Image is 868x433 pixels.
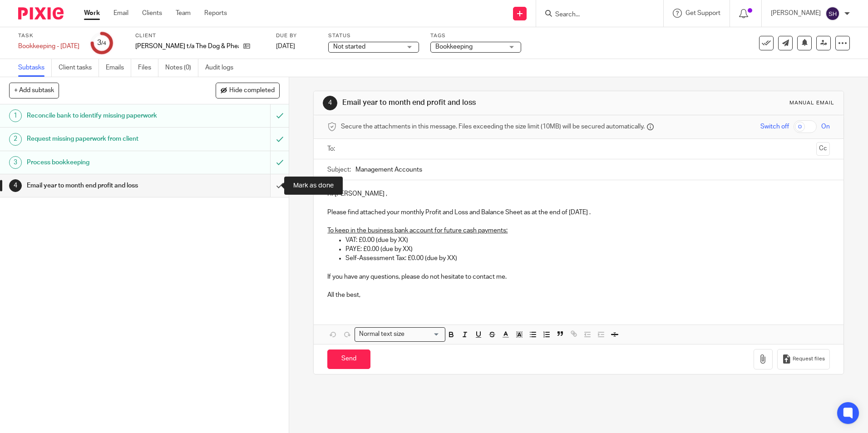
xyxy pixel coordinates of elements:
h1: Email year to month end profit and loss [342,98,598,108]
span: Switch off [760,122,789,131]
label: Subject: [327,165,351,174]
a: Email [113,9,128,18]
span: Hide completed [229,87,275,94]
span: Secure the attachments in this message. Files exceeding the size limit (10MB) will be secured aut... [341,122,645,131]
button: + Add subtask [9,83,59,98]
span: Normal text size [357,330,406,339]
h1: Process bookkeeping [27,156,183,169]
span: [DATE] [276,43,295,49]
p: [PERSON_NAME] t/a The Dog & Pheasant [135,42,239,51]
button: Hide completed [216,83,280,98]
div: Search for option [355,327,445,341]
div: 3 [9,156,22,169]
a: Work [84,9,100,18]
h1: Email year to month end profit and loss [27,179,183,192]
span: Not started [333,44,365,50]
input: Search for option [407,330,440,339]
a: Audit logs [205,59,240,77]
div: Bookkeeping - July 2025 [18,42,79,51]
input: Send [327,349,370,369]
p: All the best, [327,290,829,300]
div: 4 [9,179,22,192]
p: [PERSON_NAME] [771,9,821,18]
div: Manual email [789,99,834,107]
p: VAT: £0.00 (due by XX) [345,236,829,245]
a: Client tasks [59,59,99,77]
u: To keep in the business bank account for future cash payments: [327,227,508,234]
button: Request files [777,349,830,369]
span: Request files [793,355,825,363]
small: /4 [101,41,106,46]
a: Emails [106,59,131,77]
img: Pixie [18,7,64,20]
a: Reports [204,9,227,18]
h1: Reconcile bank to identify missing paperwork [27,109,183,123]
div: 2 [9,133,22,146]
label: Status [328,32,419,39]
div: 4 [323,96,337,110]
span: Bookkeeping [435,44,473,50]
h1: Request missing paperwork from client [27,132,183,146]
p: If you have any questions, please do not hesitate to contact me. [327,272,829,281]
div: 3 [97,38,106,48]
span: Get Support [686,10,720,16]
span: On [821,122,830,131]
label: Client [135,32,265,39]
a: Subtasks [18,59,52,77]
label: Task [18,32,79,39]
label: Due by [276,32,317,39]
a: Files [138,59,158,77]
p: Self-Assessment Tax: £0.00 (due by XX) [345,254,829,263]
img: svg%3E [825,6,840,21]
input: Search [554,11,636,19]
div: Bookkeeping - [DATE] [18,42,79,51]
a: Notes (0) [165,59,198,77]
p: Hi [PERSON_NAME] , [327,189,829,198]
p: Please find attached your monthly Profit and Loss and Balance Sheet as at the end of [DATE] . [327,208,829,217]
label: To: [327,144,337,153]
a: Team [176,9,191,18]
a: Clients [142,9,162,18]
button: Cc [816,142,830,156]
p: PAYE: £0.00 (due by XX) [345,245,829,254]
label: Tags [430,32,521,39]
div: 1 [9,109,22,122]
